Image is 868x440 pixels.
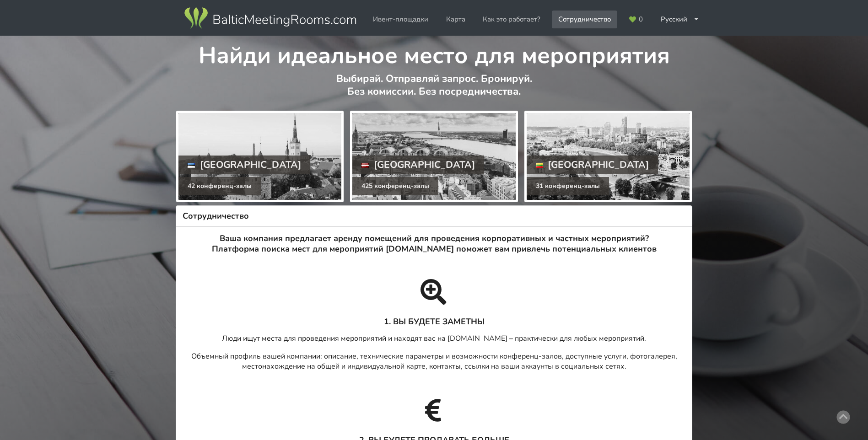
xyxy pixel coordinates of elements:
[527,177,609,195] div: 31 конференц-залы
[524,111,692,202] a: [GEOGRAPHIC_DATA] 31 конференц-залы
[176,72,692,107] p: Выбирай. Отправляй запрос. Бронируй. Без комиссии. Без посредничества.
[352,156,484,174] div: [GEOGRAPHIC_DATA]
[552,11,617,28] a: Сотрудничество
[178,177,261,195] div: 42 конференц-залы
[440,11,472,28] a: Карта
[352,177,438,195] div: 425 конференц-залы
[176,205,692,227] h3: Сотрудничество
[476,11,547,28] a: Как это работает?
[654,11,706,28] div: Русский
[367,11,435,28] a: Ивент-площадки
[183,317,685,327] h3: 1. ВЫ БУДЕТЕ ЗАМЕТНЫ
[183,333,685,344] p: Люди ищут места для проведения мероприятий и находят вас на [DOMAIN_NAME] – практически для любых...
[639,16,643,23] span: 0
[183,233,685,254] h3: Ваша компания предлагает аренду помещений для проведения корпоративных и частных мероприятий? Пла...
[183,5,358,31] img: Baltic Meeting Rooms
[350,111,518,202] a: [GEOGRAPHIC_DATA] 425 конференц-залы
[183,351,685,372] p: Объемный профиль вашей компании: описание, технические параметры и возможности конференц-залов, д...
[176,111,344,202] a: [GEOGRAPHIC_DATA] 42 конференц-залы
[178,156,310,174] div: [GEOGRAPHIC_DATA]
[176,36,692,70] h1: Найди идеальное место для мероприятия
[527,156,658,174] div: [GEOGRAPHIC_DATA]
